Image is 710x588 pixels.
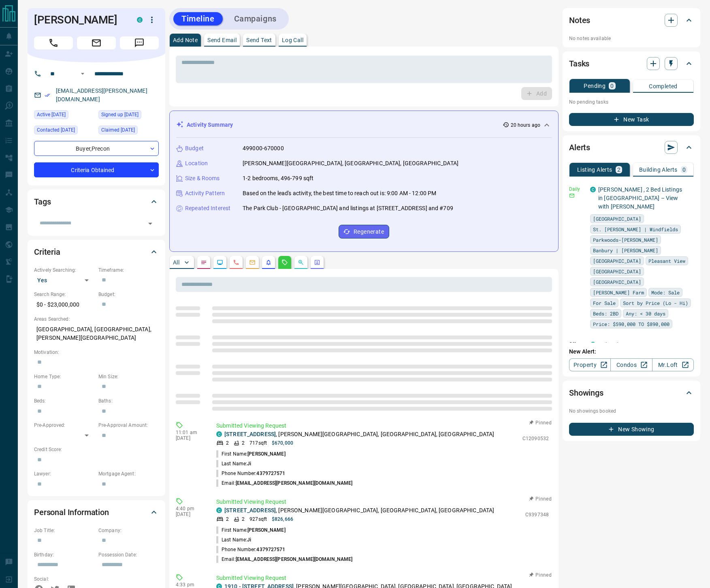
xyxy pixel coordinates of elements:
span: Contacted [DATE] [37,126,75,134]
p: Activity Pattern [185,189,225,198]
span: 4379727571 [256,471,285,476]
span: Call [34,36,73,49]
p: Size & Rooms [185,174,220,183]
span: Mode: Sale [651,288,680,296]
span: Signed up [DATE] [101,111,139,119]
p: Birthday: [34,551,94,558]
p: [GEOGRAPHIC_DATA], [GEOGRAPHIC_DATA], [PERSON_NAME][GEOGRAPHIC_DATA] [34,323,159,345]
a: [STREET_ADDRESS] [224,431,276,437]
span: Parkwoods-[PERSON_NAME] [593,236,658,244]
p: Credit Score: [34,446,159,453]
span: Ji [247,537,251,543]
p: 0 [610,83,614,89]
h2: Personal Information [34,506,109,519]
h2: Notes [569,14,590,27]
p: $0 - $23,000,000 [34,298,94,311]
div: Yes [34,274,94,287]
div: condos.ca [216,507,222,513]
p: $670,000 [272,439,293,447]
button: Pinned [529,419,552,426]
h2: Tasks [569,57,589,70]
p: Off [569,341,585,348]
svg: Email Verified [45,92,50,98]
p: Pre-Approved: [34,422,94,429]
svg: Calls [233,259,239,266]
div: Personal Information [34,503,159,522]
p: Listing Alerts [577,167,612,173]
div: Criteria Obtained [34,162,159,177]
span: Message [120,36,159,49]
p: 499000-670000 [243,144,284,153]
button: Timeline [173,12,223,26]
p: Areas Searched: [34,315,159,323]
span: Banbury | [PERSON_NAME] [593,246,658,254]
p: Send Text [246,37,272,43]
p: 2 [226,516,229,523]
div: Buyer , Precon [34,141,159,156]
p: Home Type: [34,373,94,380]
div: Tags [34,192,159,211]
p: Submitted Viewing Request [216,498,549,506]
span: [PERSON_NAME] [247,527,285,533]
a: Property [569,358,611,371]
p: Mortgage Agent: [98,470,159,477]
p: $826,666 [272,516,293,523]
a: Tailored For You [598,341,640,348]
p: Timeframe: [98,266,159,274]
p: C9397348 [525,511,549,518]
span: [PERSON_NAME] Farm [593,288,644,296]
span: Email [77,36,116,49]
svg: Lead Browsing Activity [217,259,223,266]
span: [PERSON_NAME] [247,451,285,457]
p: 4:33 pm [176,582,204,588]
h2: Criteria [34,245,60,258]
div: Alerts [569,138,694,157]
div: Tue Jul 01 2025 [98,126,159,137]
p: No notes available [569,35,694,42]
div: condos.ca [216,431,222,437]
p: Phone Number: [216,546,286,553]
span: Any: < 30 days [626,309,665,317]
p: Email: [216,479,352,487]
span: Claimed [DATE] [101,126,135,134]
p: 1-2 bedrooms, 496-799 sqft [243,174,313,183]
p: Pre-Approval Amount: [98,422,159,429]
span: Price: $590,000 TO $890,000 [593,320,669,328]
span: Beds: 2BD [593,309,618,317]
div: Notes [569,11,694,30]
p: [DATE] [176,511,204,517]
p: 2 [226,439,229,447]
p: Lawyer: [34,470,94,477]
p: Send Email [207,37,237,43]
p: 2 [242,439,245,447]
p: Budget [185,144,204,153]
span: St. [PERSON_NAME] | Windfields [593,225,678,233]
div: condos.ca [590,342,596,347]
span: [EMAIL_ADDRESS][PERSON_NAME][DOMAIN_NAME] [236,480,353,486]
p: Social: [34,575,94,583]
button: Pinned [529,571,552,579]
a: [PERSON_NAME] , 2 Bed Listings in [GEOGRAPHIC_DATA] – View with [PERSON_NAME] [598,186,682,210]
p: Beds: [34,397,94,405]
div: Activity Summary20 hours ago [176,117,552,132]
p: Actively Searching: [34,266,94,274]
p: Company: [98,527,159,534]
p: 2 [242,516,245,523]
a: [EMAIL_ADDRESS][PERSON_NAME][DOMAIN_NAME] [56,87,147,102]
p: 2 [617,167,620,173]
p: Log Call [282,37,303,43]
button: Regenerate [339,225,389,239]
p: Possession Date: [98,551,159,558]
p: The Park Club - [GEOGRAPHIC_DATA] and listings at [STREET_ADDRESS] and #709 [243,204,453,213]
span: [GEOGRAPHIC_DATA] [593,215,641,223]
span: For Sale [593,299,616,307]
span: Ji [247,461,251,467]
p: First Name: [216,450,286,458]
p: , [PERSON_NAME][GEOGRAPHIC_DATA], [GEOGRAPHIC_DATA], [GEOGRAPHIC_DATA] [224,430,494,439]
p: First Name: [216,526,286,534]
h1: [PERSON_NAME] [34,13,125,26]
p: Daily [569,185,585,193]
p: Last Name: [216,460,251,467]
p: Min Size: [98,373,159,380]
div: Sun Aug 17 2025 [34,110,94,121]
